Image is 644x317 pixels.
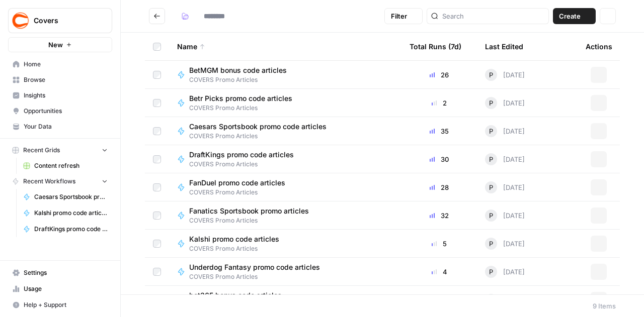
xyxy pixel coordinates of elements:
[410,98,469,108] div: 2
[489,210,493,221] span: P
[8,143,112,158] button: Recent Grids
[24,268,108,277] span: Settings
[485,294,525,306] div: [DATE]
[485,97,525,109] div: [DATE]
[8,103,112,119] a: Opportunities
[24,75,108,84] span: Browse
[189,272,328,281] span: COVERS Promo Articles
[149,8,165,24] button: Go back
[8,281,112,297] a: Usage
[8,174,112,189] button: Recent Workflows
[410,126,469,136] div: 35
[34,208,108,218] span: Kalshi promo code articles
[34,161,108,170] span: Content refresh
[177,290,393,309] a: bet365 bonus code articlesCOVERS Promo Articles
[485,238,525,250] div: [DATE]
[23,146,60,155] span: Recent Grids
[442,11,544,21] input: Search
[485,181,525,193] div: [DATE]
[189,103,300,113] span: COVERS Promo Articles
[489,239,493,249] span: P
[489,98,493,108] span: P
[384,8,423,24] button: Filter
[8,119,112,135] a: Your Data
[189,244,287,253] span: COVERS Promo Articles
[410,33,461,60] div: Total Runs (7d)
[19,205,112,221] a: Kalshi promo code articles
[485,125,525,137] div: [DATE]
[48,40,63,50] span: New
[177,206,393,225] a: Fanatics Sportsbook promo articlesCOVERS Promo Articles
[189,160,302,169] span: COVERS Promo Articles
[485,153,525,165] div: [DATE]
[410,154,469,164] div: 30
[593,301,616,311] div: 9 Items
[19,221,112,237] a: DraftKings promo code articles
[485,209,525,222] div: [DATE]
[177,178,393,197] a: FanDuel promo code articlesCOVERS Promo Articles
[489,182,493,192] span: P
[189,290,282,300] span: bet365 bonus code articles
[8,37,112,52] button: New
[489,267,493,277] span: P
[8,87,112,103] a: Insights
[189,234,279,244] span: Kalshi promo code articles
[8,265,112,281] a: Settings
[177,33,393,60] div: Name
[34,225,108,234] span: DraftKings promo code articles
[24,284,108,293] span: Usage
[485,69,525,81] div: [DATE]
[489,70,493,80] span: P
[189,216,317,225] span: COVERS Promo Articles
[189,122,327,132] span: Caesars Sportsbook promo code articles
[189,262,320,272] span: Underdog Fantasy promo code articles
[189,75,295,84] span: COVERS Promo Articles
[24,91,108,100] span: Insights
[189,150,294,160] span: DraftKings promo code articles
[489,154,493,164] span: P
[553,8,596,24] button: Create
[189,65,287,75] span: BetMGM bonus code articles
[391,11,407,21] span: Filter
[189,178,285,188] span: FanDuel promo code articles
[485,266,525,278] div: [DATE]
[24,60,108,69] span: Home
[410,182,469,192] div: 28
[485,33,523,60] div: Last Edited
[410,267,469,277] div: 4
[34,192,108,201] span: Caesars Sportsbook promo code articles
[8,56,112,72] a: Home
[559,11,581,21] span: Create
[8,8,112,33] button: Workspace: Covers
[189,93,292,103] span: Betr Picks promo code articles
[24,107,108,116] span: Opportunities
[177,93,393,113] a: Betr Picks promo code articlesCOVERS Promo Articles
[34,16,95,26] span: Covers
[410,70,469,80] div: 26
[23,177,75,186] span: Recent Workflows
[8,72,112,88] a: Browse
[177,65,393,84] a: BetMGM bonus code articlesCOVERS Promo Articles
[24,300,108,309] span: Help + Support
[177,262,393,281] a: Underdog Fantasy promo code articlesCOVERS Promo Articles
[177,122,393,141] a: Caesars Sportsbook promo code articlesCOVERS Promo Articles
[410,210,469,221] div: 32
[177,234,393,253] a: Kalshi promo code articlesCOVERS Promo Articles
[586,33,612,60] div: Actions
[489,126,493,136] span: P
[189,206,309,216] span: Fanatics Sportsbook promo articles
[12,12,30,30] img: Covers Logo
[19,158,112,174] a: Content refresh
[189,188,293,197] span: COVERS Promo Articles
[410,239,469,249] div: 5
[24,122,108,131] span: Your Data
[8,297,112,313] button: Help + Support
[19,189,112,205] a: Caesars Sportsbook promo code articles
[177,150,393,169] a: DraftKings promo code articlesCOVERS Promo Articles
[189,132,335,141] span: COVERS Promo Articles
